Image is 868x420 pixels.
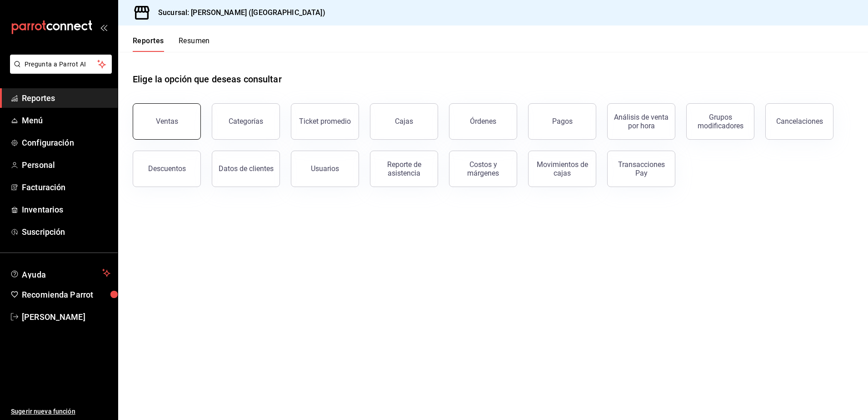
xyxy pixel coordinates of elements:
span: Recomienda Parrot [22,288,110,301]
button: Costos y márgenes [449,151,517,187]
button: Resumen [179,36,210,52]
h3: Sucursal: [PERSON_NAME] ([GEOGRAPHIC_DATA]) [151,7,325,18]
button: Movimientos de cajas [528,151,596,187]
span: Suscripción [22,226,110,238]
a: Pregunta a Parrot AI [6,66,112,76]
span: Ayuda [22,268,99,278]
div: Movimientos de cajas [534,160,590,177]
button: Transacciones Pay [607,151,675,187]
div: Descuentos [148,164,186,173]
div: Ventas [156,117,178,126]
div: Usuarios [311,164,339,173]
span: Inventarios [22,203,110,216]
a: Cajas [370,103,438,140]
span: [PERSON_NAME] [22,311,110,323]
div: Grupos modificadores [692,113,748,130]
div: Reporte de asistencia [376,160,432,177]
div: Cancelaciones [776,117,823,126]
button: Análisis de venta por hora [607,103,675,140]
div: Categorías [229,117,263,126]
span: Sugerir nueva función [11,407,110,416]
button: Órdenes [449,103,517,140]
button: Grupos modificadores [686,103,754,140]
span: Personal [22,159,110,171]
button: Ventas [133,103,201,140]
button: Pregunta a Parrot AI [10,55,112,74]
button: Ticket promedio [291,103,359,140]
button: Reporte de asistencia [370,151,438,187]
div: Datos de clientes [219,164,274,173]
div: Análisis de venta por hora [613,113,669,130]
div: Transacciones Pay [613,160,669,177]
div: navigation tabs [133,36,210,52]
button: Cancelaciones [765,103,833,140]
h1: Elige la opción que deseas consultar [133,72,282,86]
button: Pagos [528,103,596,140]
span: Facturación [22,181,110,193]
button: Reportes [133,36,164,52]
div: Ticket promedio [299,117,351,126]
div: Costos y márgenes [455,160,511,177]
button: Usuarios [291,151,359,187]
span: Pregunta a Parrot AI [25,60,98,69]
button: Datos de clientes [212,151,280,187]
span: Reportes [22,92,110,104]
span: Configuración [22,137,110,149]
div: Órdenes [470,117,496,126]
span: Menú [22,114,110,127]
div: Cajas [395,116,414,127]
button: Descuentos [133,151,201,187]
button: open_drawer_menu [100,24,107,31]
button: Categorías [212,103,280,140]
div: Pagos [552,117,573,126]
